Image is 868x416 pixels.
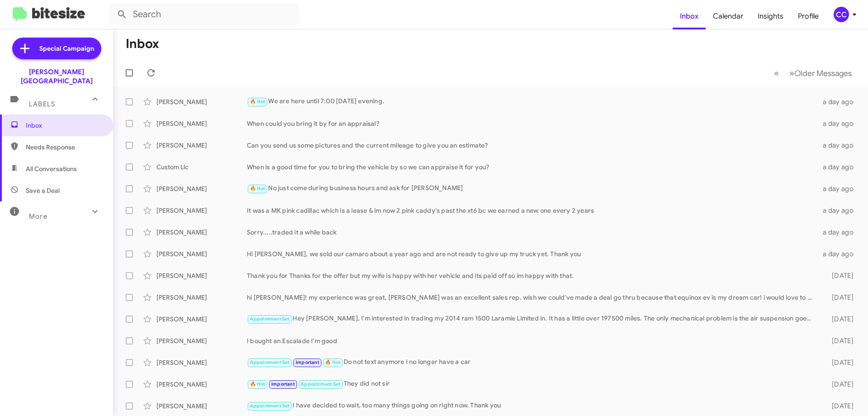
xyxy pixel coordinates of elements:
span: 🔥 Hot [250,381,265,387]
div: When could you bring it by for an appraisal? [247,119,817,128]
span: 🔥 Hot [325,359,340,365]
div: [PERSON_NAME] [156,141,247,150]
div: [PERSON_NAME] [156,228,247,237]
div: [DATE] [817,271,861,280]
button: Next [784,64,857,82]
span: Inbox [26,121,103,130]
div: [PERSON_NAME] [156,380,247,389]
div: hi [PERSON_NAME]! my experience was great, [PERSON_NAME] was an excellent sales rep. wish we coul... [247,293,817,302]
span: Important [296,359,319,365]
div: CC [834,7,849,22]
div: a day ago [817,228,861,237]
span: More [29,212,47,220]
div: Hi [PERSON_NAME], we sold our camaro about a year ago and are not ready to give up my truck yet. ... [247,249,817,258]
span: Appointment Set [250,359,290,365]
div: [DATE] [817,380,861,389]
div: [DATE] [817,358,861,367]
div: [PERSON_NAME] [156,119,247,128]
a: Calendar [706,3,750,29]
div: I bought an Escalade I'm good [247,336,817,345]
div: Sorry.....traded it a while back [247,228,817,237]
a: Profile [791,3,826,29]
a: Special Campaign [12,38,101,59]
div: a day ago [817,97,861,106]
div: [DATE] [817,336,861,345]
span: Appointment Set [250,403,290,409]
div: Custom Llc [156,163,247,172]
div: When is a good time for you to bring the vehicle by so we can appraise it for you? [247,163,817,172]
div: I have decided to wait, too many things going on right now. Thank you [247,401,817,411]
div: We are here until 7:00 [DATE] evening. [247,96,817,107]
div: [PERSON_NAME] [156,293,247,302]
span: Appointment Set [250,316,290,322]
div: [DATE] [817,402,861,411]
button: Previous [769,64,784,82]
div: [PERSON_NAME] [156,184,247,193]
div: [PERSON_NAME] [156,358,247,367]
div: Can you send us some pictures and the current mileage to give you an estimate? [247,141,817,150]
div: [PERSON_NAME] [156,249,247,258]
div: Hey [PERSON_NAME], I'm interested in trading my 2014 ram 1500 Laramie Limited in. It has a little... [247,314,817,324]
nav: Page navigation example [769,64,857,82]
span: All Conversations [26,164,77,173]
div: a day ago [817,184,861,193]
button: CC [826,7,858,22]
div: [PERSON_NAME] [156,271,247,280]
span: Needs Response [26,143,103,152]
div: [PERSON_NAME] [156,402,247,411]
div: [DATE] [817,315,861,324]
span: 🔥 Hot [250,99,265,105]
div: a day ago [817,163,861,172]
div: No just come during business hours and ask for [PERSON_NAME] [247,183,817,194]
span: Save a Deal [26,186,60,195]
div: They did not sir [247,379,817,389]
div: [PERSON_NAME] [156,97,247,106]
input: Search [109,4,299,25]
div: Do not text anymore I no longer have a car [247,357,817,368]
span: Older Messages [794,68,852,78]
span: Special Campaign [39,44,94,53]
h1: Inbox [126,37,159,51]
a: Insights [750,3,791,29]
div: [DATE] [817,293,861,302]
span: Appointment Set [301,381,340,387]
div: [PERSON_NAME] [156,336,247,345]
span: Labels [29,100,55,108]
div: It was a MK pink cadillac which is a lease & im now 2 pink caddy's past the xt6 bc we earned a ne... [247,206,817,215]
div: a day ago [817,206,861,215]
span: Important [271,381,295,387]
div: [PERSON_NAME] [156,206,247,215]
span: 🔥 Hot [250,186,265,191]
div: a day ago [817,119,861,128]
div: a day ago [817,249,861,258]
div: Thank you for Thanks for the offer but my wife is happy with her vehicle and its paid off so im h... [247,271,817,280]
div: [PERSON_NAME] [156,315,247,324]
span: « [774,67,779,79]
span: » [789,67,794,79]
div: a day ago [817,141,861,150]
a: Inbox [673,3,706,29]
